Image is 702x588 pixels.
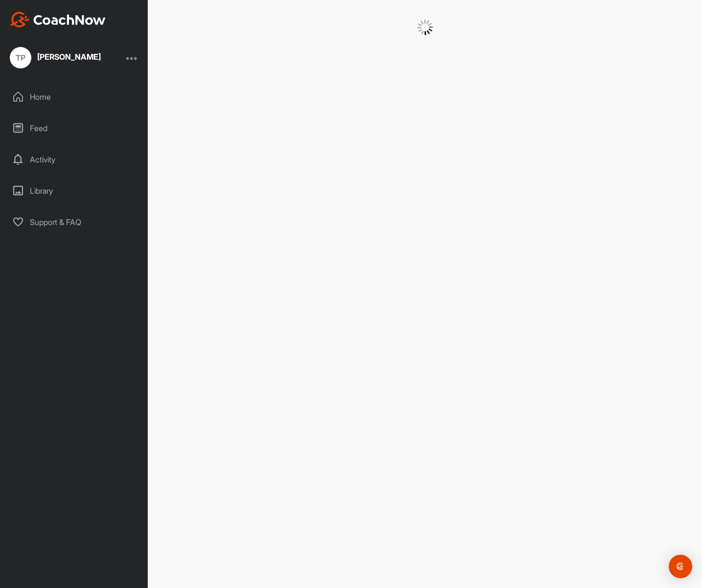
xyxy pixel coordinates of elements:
div: TP [10,47,31,68]
div: Open Intercom Messenger [669,555,692,578]
img: CoachNow [10,12,106,27]
div: Feed [5,116,143,140]
img: G6gVgL6ErOh57ABN0eRmCEwV0I4iEi4d8EwaPGI0tHgoAbU4EAHFLEQAh+QQFCgALACwIAA4AGAASAAAEbHDJSesaOCdk+8xg... [417,20,433,35]
div: Library [5,179,143,203]
div: Support & FAQ [5,210,143,234]
div: Activity [5,147,143,172]
div: Home [5,85,143,109]
div: [PERSON_NAME] [37,53,101,61]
